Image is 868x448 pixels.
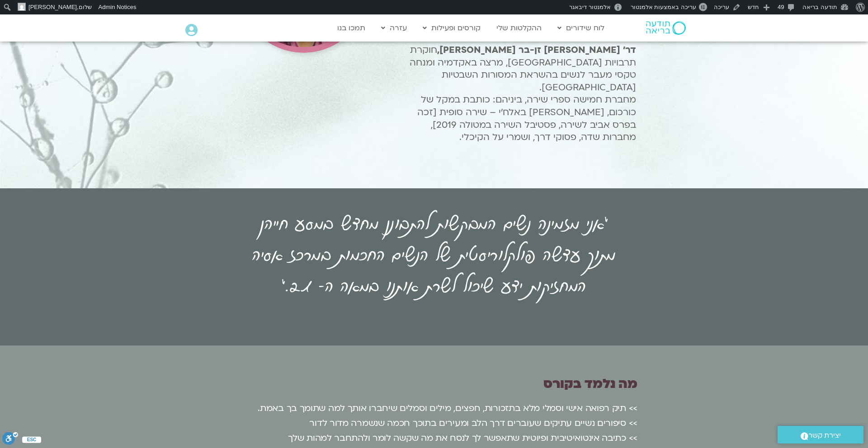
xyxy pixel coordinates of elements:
[418,19,485,37] a: קורסים ופעילות
[28,4,77,10] span: [PERSON_NAME]
[631,4,696,10] span: עריכה באמצעות אלמנטור
[309,417,637,429] span: >> סיפורים נשיים עתיקים שעוברים דרך הלב ומעירים בתוכך חכמה שנשמרה מדור לדור
[417,93,636,143] span: מחברת חמישה ספרי שירה, ביניהם: כותבת במקל של כורכום, [PERSON_NAME] באלח'י – שירה סופית [זכה בפרס ...
[646,21,686,35] img: תודעה בריאה
[437,44,636,56] strong: דר׳ [PERSON_NAME] זן-בר [PERSON_NAME],
[492,19,546,37] a: ההקלטות שלי
[553,19,609,37] a: לוח שידורים
[231,371,637,397] h2: מה נלמד בקורס
[333,19,370,37] a: תמכו בנו
[377,19,411,37] a: עזרה
[288,432,637,444] span: >> כתיבה אינטואיטיבית ופיוטית שתאפשר לך לנסח את מה שקשה לומר ולהתחבר למהות שלך
[244,207,624,300] h3: ״אני מזמינה נשים המבקשות להתבונן מחדש במסע חייהן מתוך עדשה פולקלוריסטית של הנשים החכמות במרכז אסי...
[410,44,636,93] span: חוקרת תרבויות [GEOGRAPHIC_DATA], מרצה באקדמיה ומנחה טקסי מעבר לנשים בהשראת המסורות השבטיות [GEOGR...
[258,402,637,414] span: >> תיק רפואה אישי וסמלי מלא בתזכורות, חפצים, מילים וסמלים שיחברו אותך למה שתומך בך באמת.
[808,429,841,442] span: יצירת קשר
[778,426,863,443] a: יצירת קשר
